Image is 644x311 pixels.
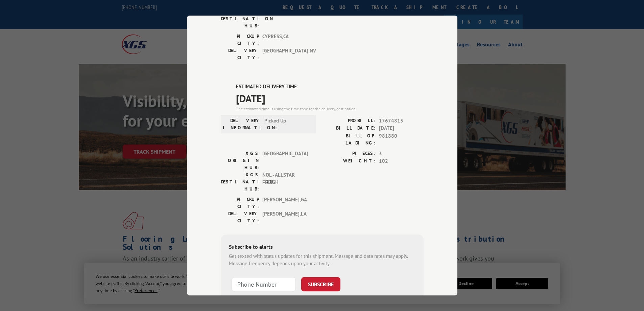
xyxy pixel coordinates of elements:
[379,125,424,132] span: [DATE]
[232,277,296,291] input: Phone Number
[262,47,308,61] span: [GEOGRAPHIC_DATA] , NV
[322,117,376,125] label: PROBILL:
[301,277,340,291] button: SUBSCRIBE
[379,150,424,158] span: 3
[236,91,424,106] span: [DATE]
[221,171,259,193] label: XGS DESTINATION HUB:
[221,47,259,61] label: DELIVERY CITY:
[262,196,308,210] span: [PERSON_NAME] , GA
[322,125,376,132] label: BILL DATE:
[223,117,261,131] label: DELIVERY INFORMATION:
[262,33,308,47] span: CYPRESS , CA
[262,210,308,224] span: [PERSON_NAME] , LA
[221,210,259,224] label: DELIVERY CITY:
[379,157,424,165] span: 102
[229,252,415,268] div: Get texted with status updates for this shipment. Message and data rates may apply. Message frequ...
[322,157,376,165] label: WEIGHT:
[236,83,424,91] label: ESTIMATED DELIVERY TIME:
[264,117,310,131] span: Picked Up
[262,150,308,171] span: [GEOGRAPHIC_DATA]
[221,33,259,47] label: PICKUP CITY:
[379,117,424,125] span: 17674815
[262,8,308,29] span: LAS/[PERSON_NAME]
[379,132,424,147] span: 981880
[229,243,415,252] div: Subscribe to alerts
[221,196,259,210] label: PICKUP CITY:
[236,106,424,112] div: The estimated time is using the time zone for the delivery destination.
[221,8,259,29] label: XGS DESTINATION HUB:
[322,150,376,158] label: PIECES:
[322,132,376,147] label: BILL OF LADING:
[262,171,308,193] span: NOL - ALLSTAR FREIGH
[221,150,259,171] label: XGS ORIGIN HUB:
